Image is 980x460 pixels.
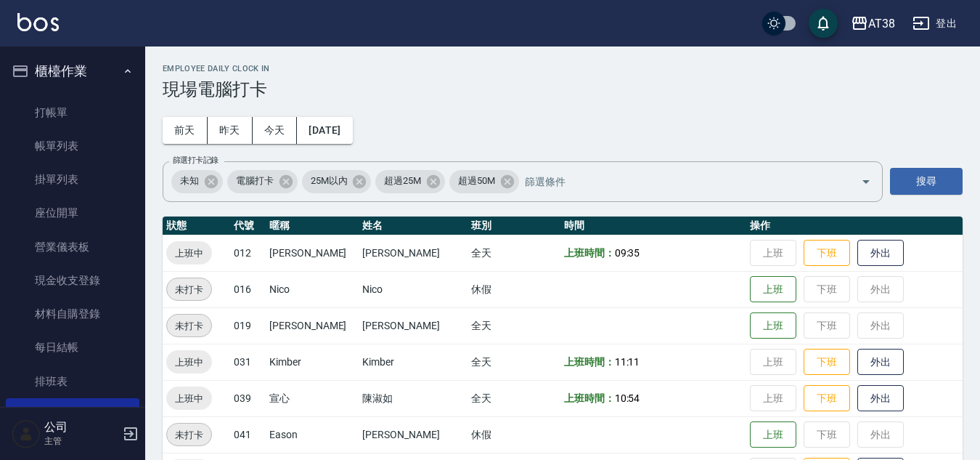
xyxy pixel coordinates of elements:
[564,356,615,368] b: 上班時間：
[227,174,282,188] span: 電腦打卡
[854,170,878,193] button: Open
[166,355,212,370] span: 上班中
[163,64,963,73] h2: Employee Daily Clock In
[564,247,615,259] b: 上班時間：
[359,307,467,344] td: [PERSON_NAME]
[12,419,41,448] img: Person
[804,385,850,412] button: 下班
[359,380,467,416] td: 陳淑如
[208,117,253,144] button: 昨天
[266,217,359,235] th: 暱稱
[166,391,212,406] span: 上班中
[449,170,519,193] div: 超過50M
[467,235,560,271] td: 全天
[230,416,266,453] td: 041
[230,380,266,416] td: 039
[227,170,298,193] div: 電腦打卡
[171,174,208,188] span: 未知
[359,344,467,380] td: Kimber
[6,297,139,331] a: 材料自購登錄
[266,271,359,307] td: Nico
[230,307,266,344] td: 019
[467,416,560,453] td: 休假
[167,427,211,443] span: 未打卡
[375,170,445,193] div: 超過25M
[167,318,211,334] span: 未打卡
[359,416,467,453] td: [PERSON_NAME]
[266,416,359,453] td: Eason
[266,235,359,271] td: [PERSON_NAME]
[615,247,640,259] span: 09:35
[890,168,963,195] button: 搜尋
[230,235,266,271] td: 012
[6,163,139,196] a: 掛單列表
[6,331,139,364] a: 每日結帳
[521,169,836,194] input: 篩選條件
[253,117,298,144] button: 今天
[467,217,560,235] th: 班別
[6,264,139,297] a: 現金收支登錄
[750,276,796,303] button: 上班
[173,155,219,166] label: 篩選打卡記錄
[17,13,59,31] img: Logo
[6,129,139,163] a: 帳單列表
[750,312,796,339] button: 上班
[266,380,359,416] td: 宣心
[560,217,747,235] th: 時間
[44,435,118,448] p: 主管
[615,356,640,368] span: 11:11
[171,170,223,193] div: 未知
[857,385,904,412] button: 外出
[809,9,838,38] button: save
[266,307,359,344] td: [PERSON_NAME]
[868,15,895,33] div: AT38
[857,240,904,267] button: 外出
[615,392,640,404] span: 10:54
[359,271,467,307] td: Nico
[375,174,430,188] span: 超過25M
[302,174,356,188] span: 25M以內
[6,96,139,129] a: 打帳單
[163,217,230,235] th: 狀態
[6,230,139,264] a: 營業儀表板
[230,271,266,307] td: 016
[302,170,372,193] div: 25M以內
[359,235,467,271] td: [PERSON_NAME]
[230,217,266,235] th: 代號
[467,307,560,344] td: 全天
[804,349,850,376] button: 下班
[6,196,139,230] a: 座位開單
[167,282,211,297] span: 未打卡
[6,365,139,398] a: 排班表
[6,52,139,90] button: 櫃檯作業
[750,421,796,448] button: 上班
[359,217,467,235] th: 姓名
[297,117,352,144] button: [DATE]
[845,9,901,39] button: AT38
[857,349,904,376] button: 外出
[746,217,963,235] th: 操作
[166,246,212,261] span: 上班中
[163,117,208,144] button: 前天
[467,344,560,380] td: 全天
[804,240,850,267] button: 下班
[564,392,615,404] b: 上班時間：
[467,271,560,307] td: 休假
[44,420,118,435] h5: 公司
[6,398,139,432] a: 現場電腦打卡
[449,174,504,188] span: 超過50M
[266,344,359,380] td: Kimber
[467,380,560,416] td: 全天
[163,79,963,100] h3: 現場電腦打卡
[230,344,266,380] td: 031
[907,10,963,37] button: 登出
